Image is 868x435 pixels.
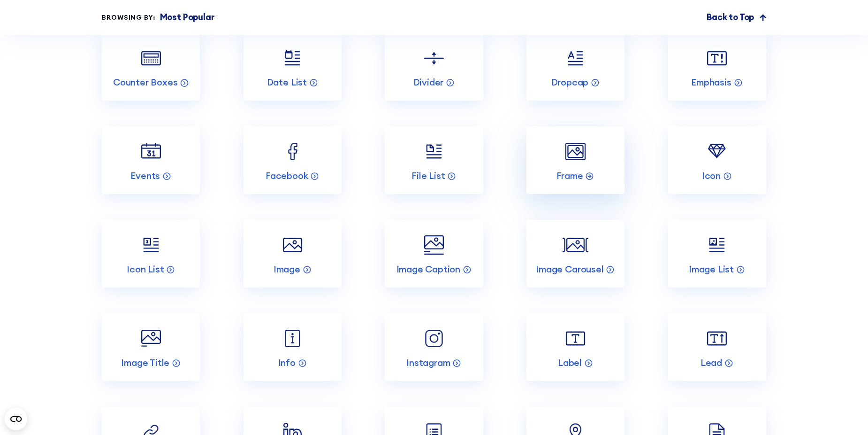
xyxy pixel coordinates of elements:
a: Date List [244,33,342,101]
img: Counter Boxes [138,45,164,71]
a: Counter Boxes [102,33,200,101]
p: Facebook [266,170,308,182]
button: Open CMP widget [5,408,27,430]
img: Image Caption [421,232,447,258]
p: Divider [413,77,444,88]
p: Frame [556,170,583,182]
a: Events [102,126,200,194]
p: Emphasis [691,77,731,88]
a: Dropcap [526,33,624,101]
p: Lead [700,357,722,369]
a: Image [244,220,342,287]
img: Image [280,232,306,258]
p: Image Carousel [536,264,603,275]
img: Info [280,326,306,352]
iframe: Chat Widget [821,390,868,435]
p: Image [274,264,300,275]
img: Icon List [138,232,164,258]
p: Image Caption [396,264,460,275]
a: Frame [526,126,624,194]
p: Date List [267,77,307,88]
img: Icon [704,139,730,165]
a: File List [385,126,483,194]
a: Icon [668,126,766,194]
a: Label [526,313,624,381]
img: Image Carousel [563,232,589,258]
a: Lead [668,313,766,381]
img: Image Title [138,326,164,352]
img: Frame [563,139,589,165]
a: Icon List [102,220,200,287]
p: Back to Top [707,11,754,24]
p: Counter Boxes [113,77,177,88]
img: Facebook [280,139,306,165]
img: Emphasis [704,45,730,71]
a: Instagram [385,313,483,381]
img: Date List [280,45,306,71]
div: Browsing by: [102,13,155,23]
p: Events [130,170,160,182]
a: Image Title [102,313,200,381]
a: Image List [668,220,766,287]
img: Label [563,326,589,352]
img: File List [421,139,447,165]
a: Image Carousel [526,220,624,287]
p: Image List [689,264,734,275]
img: Image List [704,232,730,258]
img: Lead [704,326,730,352]
img: Instagram [421,326,447,352]
img: Events [138,139,164,165]
p: Most Popular [160,11,215,24]
p: Dropcap [551,77,589,88]
p: Label [558,357,582,369]
a: Info [244,313,342,381]
a: Divider [385,33,483,101]
p: Icon List [127,264,164,275]
p: Info [278,357,296,369]
p: File List [411,170,445,182]
p: Image Title [121,357,169,369]
a: Emphasis [668,33,766,101]
p: Icon [702,170,721,182]
img: Dropcap [563,45,589,71]
a: Back to Top [707,11,766,24]
a: Image Caption [385,220,483,287]
p: Instagram [406,357,450,369]
a: Facebook [244,126,342,194]
img: Divider [421,45,447,71]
